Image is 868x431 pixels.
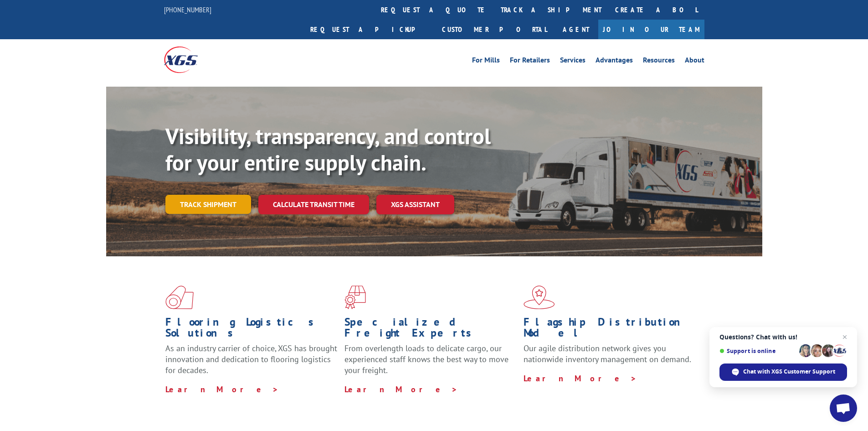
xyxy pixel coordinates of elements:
span: As an industry carrier of choice, XGS has brought innovation and dedication to flooring logistics... [165,343,337,375]
span: Chat with XGS Customer Support [743,368,835,376]
p: From overlength loads to delicate cargo, our experienced staff knows the best way to move your fr... [344,343,517,384]
a: Learn More > [165,384,279,395]
a: Request a pickup [303,20,435,39]
a: Learn More > [524,373,637,384]
a: Calculate transit time [258,195,369,214]
a: Track shipment [165,195,251,214]
a: Advantages [596,57,633,67]
div: Open chat [830,395,857,422]
a: Services [560,57,586,67]
div: Chat with XGS Customer Support [719,363,847,381]
a: About [685,57,704,67]
h1: Flagship Distribution Model [524,317,696,343]
a: Agent [554,20,598,39]
a: For Mills [472,57,500,67]
h1: Flooring Logistics Solutions [165,317,338,343]
img: xgs-icon-flagship-distribution-model-red [524,286,555,309]
a: Customer Portal [435,20,554,39]
span: Questions? Chat with us! [719,333,847,341]
a: Resources [643,57,675,67]
span: Our agile distribution network gives you nationwide inventory management on demand. [524,343,691,364]
span: Close chat [839,332,850,343]
a: Join Our Team [598,20,704,39]
a: XGS ASSISTANT [376,195,454,214]
span: Support is online [719,348,796,354]
a: [PHONE_NUMBER] [164,5,211,14]
h1: Specialized Freight Experts [344,317,517,343]
a: Learn More > [344,384,458,395]
img: xgs-icon-focused-on-flooring-red [344,286,366,309]
a: For Retailers [510,57,550,67]
img: xgs-icon-total-supply-chain-intelligence-red [165,286,194,309]
b: Visibility, transparency, and control for your entire supply chain. [165,122,491,177]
